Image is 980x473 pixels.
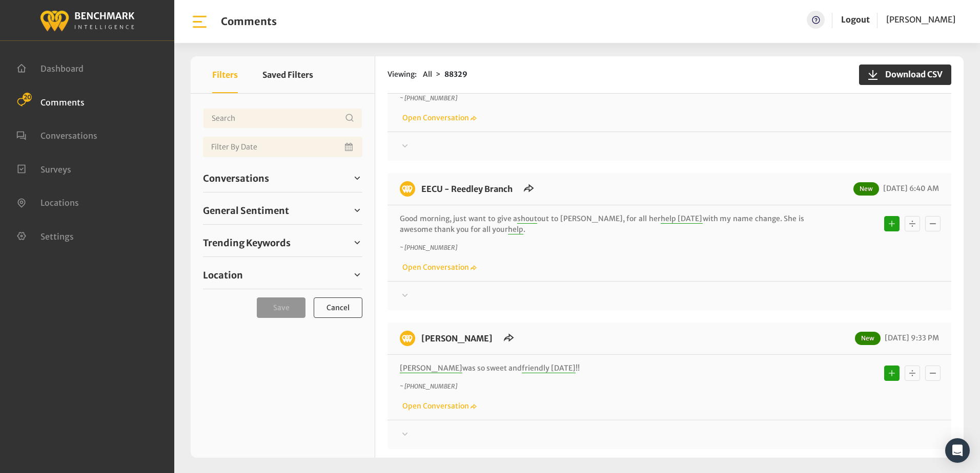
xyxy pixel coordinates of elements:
[203,137,362,157] input: Date range input field
[212,56,238,93] button: Filters
[853,182,879,196] span: New
[23,93,32,102] span: 20
[203,170,362,186] a: Conversations
[855,332,881,345] span: New
[415,181,519,197] h6: EECU - Reedley Branch
[882,333,939,342] span: [DATE] 9:33 PM
[886,11,955,29] a: [PERSON_NAME]
[400,263,477,272] a: Open Conversation
[40,63,84,74] span: Dashboard
[508,225,523,234] span: help
[203,108,362,128] input: Username
[879,68,943,80] span: Download CSV
[16,230,74,241] a: Settings
[841,14,870,25] a: Logout
[16,62,84,73] a: Dashboard
[40,231,74,241] span: Settings
[444,70,467,79] strong: 88329
[400,401,477,411] a: Open Conversation
[882,213,943,234] div: Basic example
[859,64,951,85] button: Download CSV
[400,331,415,346] img: benchmark
[191,13,209,31] img: bar
[203,171,269,185] span: Conversations
[517,214,537,224] span: shout
[400,363,462,373] span: [PERSON_NAME]
[400,181,415,197] img: benchmark
[16,197,79,207] a: Locations
[400,213,804,235] p: Good morning, just want to give a out to [PERSON_NAME], for all her with my name change. She is a...
[40,198,79,208] span: Locations
[16,130,97,140] a: Conversations
[203,267,362,283] a: Location
[40,97,85,107] span: Comments
[423,70,432,79] span: All
[343,137,356,157] button: Open Calendar
[421,184,513,194] a: EECU - Reedley Branch
[400,363,804,374] p: was so sweet and !!
[262,56,313,93] button: Saved Filters
[881,184,939,193] span: [DATE] 6:40 AM
[16,96,85,106] a: Comments 20
[945,438,970,463] div: Open Intercom Messenger
[203,236,291,250] span: Trending Keywords
[314,297,362,318] button: Cancel
[203,203,362,218] a: General Sentiment
[415,331,499,346] h6: EECU - Perrin
[39,8,135,33] img: benchmark
[841,11,870,29] a: Logout
[387,69,417,80] span: Viewing:
[882,363,943,383] div: Basic example
[203,235,362,250] a: Trending Keywords
[40,164,71,174] span: Surveys
[16,163,71,174] a: Surveys
[661,214,703,224] span: help [DATE]
[40,131,97,141] span: Conversations
[421,333,493,343] a: [PERSON_NAME]
[221,15,277,28] h1: Comments
[886,14,955,25] span: [PERSON_NAME]
[400,244,457,251] i: ~ [PHONE_NUMBER]
[400,94,457,102] i: ~ [PHONE_NUMBER]
[400,382,457,390] i: ~ [PHONE_NUMBER]
[522,363,576,373] span: friendly [DATE]
[400,113,477,122] a: Open Conversation
[203,268,243,282] span: Location
[203,204,289,218] span: General Sentiment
